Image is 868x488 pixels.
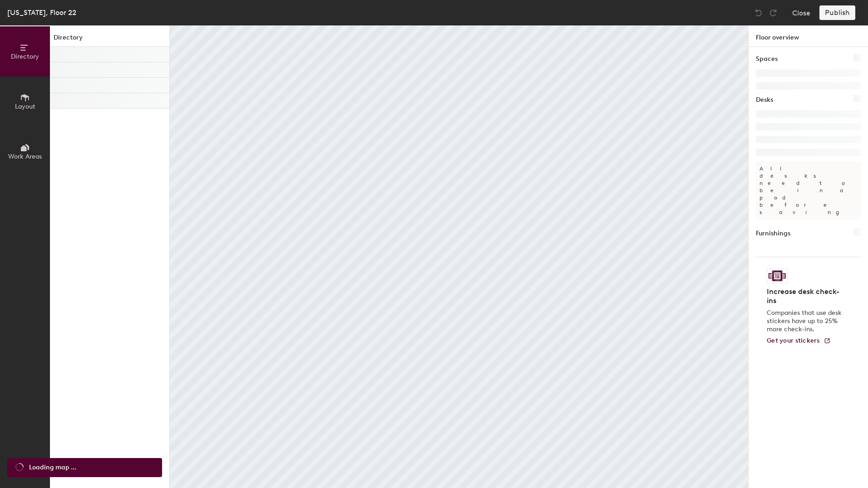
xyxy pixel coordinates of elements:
h1: Furnishings [756,229,790,239]
span: Layout [15,103,35,110]
canvas: Map [170,25,748,488]
span: Loading map ... [29,463,76,473]
a: Get your stickers [767,337,831,345]
img: Sticker logo [767,268,788,284]
span: Work Areas [8,153,42,160]
img: Redo [769,8,778,17]
h4: Increase desk check-ins [767,287,844,305]
div: [US_STATE], Floor 22 [7,7,76,18]
h1: Directory [50,33,169,47]
p: All desks need to be in a pod before saving [756,161,861,219]
button: Close [792,5,810,20]
h1: Floor overview [749,25,868,47]
h1: Spaces [756,54,778,64]
img: Undo [754,8,763,17]
p: Companies that use desk stickers have up to 25% more check-ins. [767,309,844,334]
span: Get your stickers [767,337,820,344]
span: Directory [11,53,39,60]
h1: Desks [756,95,773,105]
